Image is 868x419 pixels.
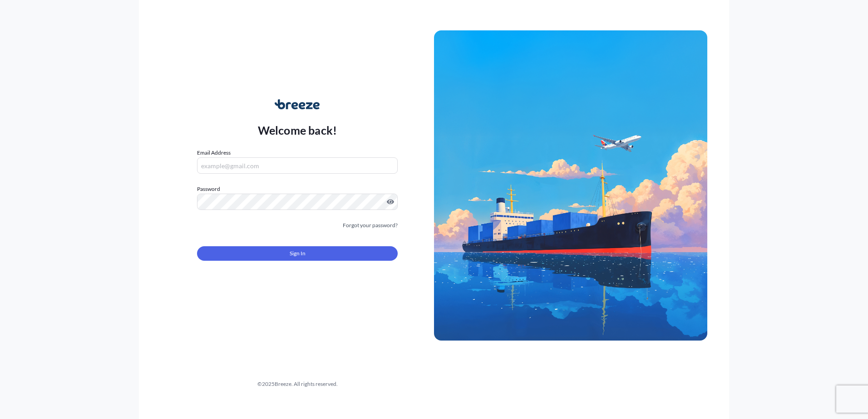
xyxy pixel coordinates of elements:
[197,185,398,194] label: Password
[343,221,398,230] a: Forgot your password?
[197,246,398,261] button: Sign In
[434,30,707,341] img: Ship illustration
[161,380,434,389] div: © 2025 Breeze. All rights reserved.
[258,123,337,137] p: Welcome back!
[197,157,398,174] input: example@gmail.com
[197,148,231,157] label: Email Address
[387,198,394,205] button: Show password
[290,249,306,258] span: Sign In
